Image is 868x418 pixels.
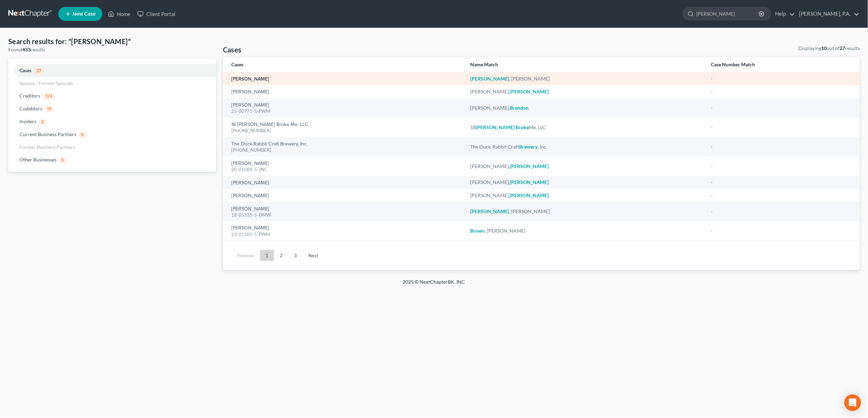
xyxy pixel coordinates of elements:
[711,75,851,82] div: -
[706,57,860,72] th: Case Number Match
[465,57,706,72] th: Name Match
[470,143,700,150] div: The Duck-Rabbit Craft , Inc.
[844,394,861,411] div: Open Intercom Messenger
[711,104,851,111] div: -
[34,68,44,74] span: 27
[19,93,40,99] span: Creditors
[476,124,515,130] em: [PERSON_NAME]
[470,179,700,186] div: [PERSON_NAME],
[231,77,269,82] a: [PERSON_NAME]
[231,147,459,153] div: [PHONE_NUMBER]
[231,207,269,211] a: [PERSON_NAME]
[231,122,308,127] a: 18 [PERSON_NAME] Broke Me, LLC
[8,90,216,102] a: Creditors374
[519,144,538,150] em: Brewery
[516,124,529,130] em: Broke
[8,64,216,77] a: Cases27
[43,93,55,100] span: 374
[274,250,288,261] a: 2
[470,88,700,95] div: [PERSON_NAME],
[470,208,509,214] em: [PERSON_NAME]
[231,108,459,115] div: 25-00771-5-PWM
[470,76,509,82] em: [PERSON_NAME]
[231,181,269,185] a: [PERSON_NAME]
[19,80,73,86] span: Spouse / Former Spouses
[231,193,269,198] a: [PERSON_NAME]
[796,8,859,20] a: [PERSON_NAME], P.A.
[223,45,242,55] h4: Cases
[19,144,75,150] span: Former Business Partners
[231,231,459,238] div: 23-01505-5-PWM
[19,157,57,162] span: Other Businesses
[470,104,700,111] div: [PERSON_NAME],
[711,208,851,215] div: -
[8,36,216,46] h4: Search results for: "[PERSON_NAME]"
[19,67,32,73] span: Cases
[231,212,459,218] div: 18-05335-5-DMW
[39,119,46,125] span: 2
[711,143,851,150] div: -
[289,250,302,261] a: 3
[711,227,851,234] div: -
[470,75,700,82] div: , [PERSON_NAME]
[59,157,67,164] span: 6
[711,88,851,95] div: -
[231,161,269,166] a: [PERSON_NAME]
[8,102,216,115] a: Codebtors15
[237,278,632,291] div: 2025 © NextChapterBK, INC
[231,226,269,231] a: [PERSON_NAME]
[303,250,324,261] a: Next
[510,89,549,94] em: [PERSON_NAME]
[470,124,700,131] div: 18 Me, LLC
[470,227,700,234] div: , [PERSON_NAME]
[510,192,549,198] em: [PERSON_NAME]
[696,7,760,20] input: Search by name...
[8,46,216,53] div: Found results
[8,153,216,166] a: Other Businesses6
[19,106,42,111] span: Codebtors
[231,142,308,147] a: The Duck-Rabbit Craft Brewery, Inc.
[231,166,459,173] div: 20-01089-5-JNC
[231,103,269,108] a: [PERSON_NAME]
[72,11,96,17] span: New Case
[260,250,274,261] a: 1
[8,77,216,90] a: Spouse / Former Spouses
[19,118,36,124] span: Insiders
[8,128,216,141] a: Current Business Partners9
[104,8,134,20] a: Home
[510,163,549,169] em: [PERSON_NAME]
[470,208,700,215] div: , [PERSON_NAME]
[772,8,795,20] a: Help
[840,45,845,51] strong: 27
[711,163,851,170] div: -
[19,131,76,137] span: Current Business Partners
[470,192,700,199] div: [PERSON_NAME],
[470,228,485,234] em: Brown
[231,90,269,94] a: [PERSON_NAME]
[8,141,216,153] a: Former Business Partners
[510,179,549,185] em: [PERSON_NAME]
[510,105,528,111] em: Brendon
[711,179,851,186] div: -
[79,132,86,138] span: 9
[134,8,179,20] a: Client Portal
[45,106,54,112] span: 15
[470,163,700,170] div: [PERSON_NAME],
[22,47,31,52] strong: 433
[798,45,860,52] div: Displaying out of results
[223,57,465,72] th: Cases
[231,127,459,134] div: [PHONE_NUMBER]
[821,45,827,51] strong: 10
[711,192,851,199] div: -
[8,115,216,128] a: Insiders2
[711,124,851,131] div: -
